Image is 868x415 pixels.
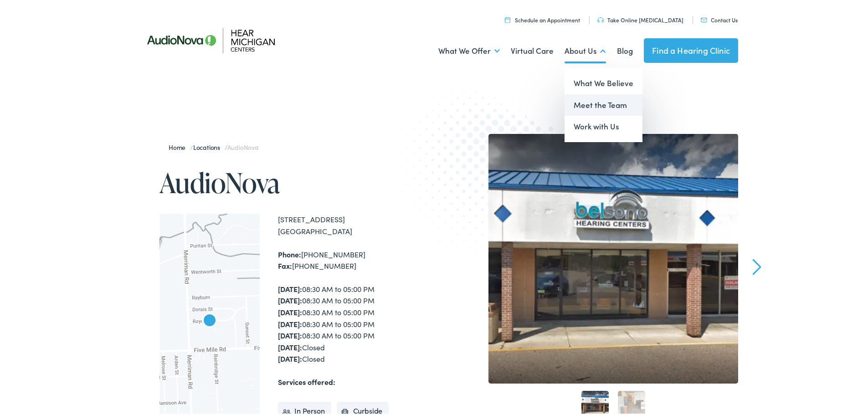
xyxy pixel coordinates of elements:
a: Take Online [MEDICAL_DATA] [597,14,683,22]
a: About Us [565,32,606,66]
strong: [DATE]: [278,293,302,303]
a: Next [753,257,761,273]
div: [STREET_ADDRESS] [GEOGRAPHIC_DATA] [278,212,437,235]
a: Work with Us [565,114,642,136]
a: Meet the Team [565,92,642,114]
a: Schedule an Appointment [505,14,580,22]
strong: [DATE]: [278,352,302,362]
strong: [DATE]: [278,305,302,315]
a: Locations [193,141,225,150]
img: utility icon [505,15,510,21]
img: utility icon [701,16,707,20]
a: Virtual Care [511,32,554,66]
img: utility icon [597,15,604,21]
strong: Fax: [278,259,292,269]
strong: [DATE]: [278,282,302,292]
strong: [DATE]: [278,317,302,327]
a: Contact Us [701,14,738,22]
div: AudioNova [199,309,221,331]
strong: [DATE]: [278,328,302,338]
span: AudioNova [227,141,258,150]
a: Find a Hearing Clinic [644,36,738,61]
a: What We Believe [565,71,642,92]
div: [PHONE_NUMBER] [PHONE_NUMBER] [278,247,437,270]
a: Blog [617,32,633,66]
strong: [DATE]: [278,340,302,350]
span: / / [169,141,258,150]
strong: Phone: [278,247,301,257]
a: Home [169,141,190,150]
strong: Services offered: [278,375,335,385]
div: 08:30 AM to 05:00 PM 08:30 AM to 05:00 PM 08:30 AM to 05:00 PM 08:30 AM to 05:00 PM 08:30 AM to 0... [278,282,437,363]
a: What We Offer [438,32,500,66]
h1: AudioNova [159,166,437,196]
